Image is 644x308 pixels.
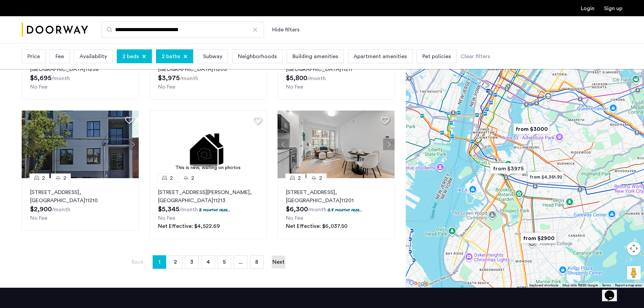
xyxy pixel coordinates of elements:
[407,279,430,288] img: Google
[627,242,641,255] button: Map camera controls
[615,283,642,288] a: Report a map error
[277,111,395,178] img: 2013_638467232898284452.jpeg
[162,52,180,61] span: 2 baths
[286,188,386,205] p: [STREET_ADDRESS] 11201
[158,84,175,90] span: No Fee
[22,111,139,178] img: 2016_638484602197551285.jpeg
[150,178,267,239] a: 22[STREET_ADDRESS][PERSON_NAME], [GEOGRAPHIC_DATA]112132 months free...No FeeNet Effective: $4,52...
[529,283,558,288] button: Keyboard shortcuts
[286,75,307,81] span: $5,800
[328,207,362,213] p: 0.5 months free...
[191,174,194,182] span: 2
[581,6,595,11] a: Login
[51,76,70,81] sub: /month
[158,206,179,213] span: $5,345
[127,139,139,150] button: Next apartment
[170,174,173,182] span: 2
[179,207,198,212] sub: /month
[407,279,430,288] a: Open this area in Google Maps (opens a new window)
[203,52,222,61] span: Subway
[223,259,226,265] span: 5
[277,139,289,150] button: Previous apartment
[286,206,308,213] span: $6,300
[383,139,395,150] button: Next apartment
[52,207,70,212] sub: /month
[255,259,258,265] span: 8
[30,84,47,90] span: No Fee
[132,259,143,265] span: Back
[158,257,160,267] span: 1
[180,76,198,81] sub: /month
[292,52,338,61] span: Building amenities
[511,121,552,137] div: from $3000
[63,174,66,182] span: 2
[150,111,267,178] a: This is new, waiting on photos
[627,266,641,280] button: Drag Pegman onto the map to open Street View
[307,76,326,81] sub: /month
[190,259,193,265] span: 3
[525,169,567,185] div: from $4,361.92
[298,174,301,182] span: 2
[602,281,624,301] iframe: chat widget
[286,84,303,90] span: No Fee
[153,164,263,171] div: This is new, waiting on photos
[308,207,327,212] sub: /month
[22,178,139,231] a: 22[STREET_ADDRESS], [GEOGRAPHIC_DATA]11210No Fee
[422,52,451,61] span: Pet policies
[272,256,285,268] a: Next
[206,259,210,265] span: 4
[22,17,88,43] img: logo
[30,188,130,205] p: [STREET_ADDRESS] 11210
[199,207,230,213] p: 2 months free...
[22,255,395,269] nav: Pagination
[562,284,598,287] span: Map data ©2025 Google
[158,223,220,229] span: Net Effective: $4,522.69
[80,52,107,61] span: Availability
[30,75,51,81] span: $5,695
[22,17,88,43] a: Cazamio Logo
[102,22,264,38] input: Apartment Search
[158,215,175,221] span: No Fee
[174,259,177,265] span: 2
[286,215,303,221] span: No Fee
[158,188,258,205] p: [STREET_ADDRESS][PERSON_NAME] 11213
[239,259,243,265] span: ...
[55,52,64,61] span: Fee
[42,174,45,182] span: 2
[158,75,180,81] span: $3,975
[286,223,348,229] span: Net Effective: $6,037.50
[272,26,299,34] button: Show or hide filters
[30,206,52,213] span: $2,900
[150,111,267,178] img: 1.gif
[604,6,622,11] a: Registration
[150,47,267,100] a: 22[STREET_ADDRESS], [GEOGRAPHIC_DATA]11205No Fee
[22,139,33,150] button: Previous apartment
[123,52,139,61] span: 2 beds
[22,47,139,100] a: 22[STREET_ADDRESS], [GEOGRAPHIC_DATA]11238No Fee
[487,161,529,176] div: from $3975
[277,178,395,239] a: 22[STREET_ADDRESS], [GEOGRAPHIC_DATA]112010.5 months free...No FeeNet Effective: $6,037.50
[319,174,322,182] span: 2
[30,215,47,221] span: No Fee
[27,52,40,61] span: Price
[461,52,490,61] div: Clear filters
[238,52,277,61] span: Neighborhoods
[277,47,395,100] a: 22[STREET_ADDRESS], [GEOGRAPHIC_DATA]11211No Fee
[354,52,407,61] span: Apartment amenities
[518,231,559,246] div: from $2900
